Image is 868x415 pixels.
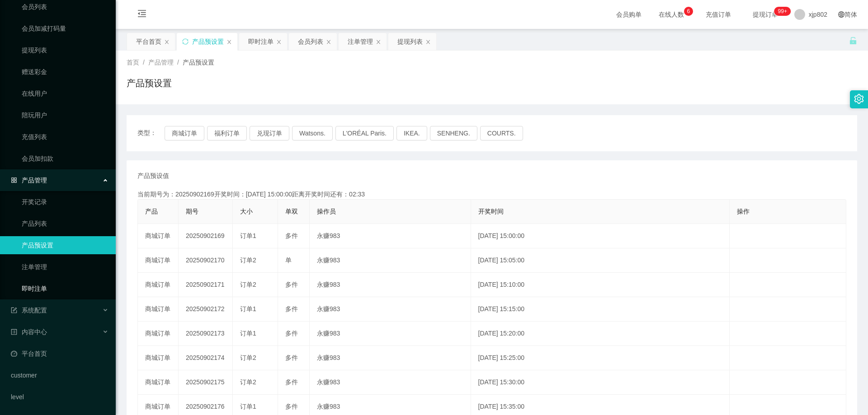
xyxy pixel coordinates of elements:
[11,329,17,335] i: 图标: profile
[183,59,214,66] span: 产品预设置
[285,208,298,215] span: 单双
[177,59,179,66] span: /
[250,126,289,140] button: 兑现订单
[186,208,198,215] span: 期号
[127,76,172,90] h1: 产品预设置
[138,224,179,248] td: 商城订单
[240,378,256,386] span: 订单2
[471,248,730,273] td: [DATE] 15:05:00
[138,370,179,395] td: 商城订单
[11,388,108,406] a: level
[292,126,333,140] button: Watsons.
[11,307,17,313] i: 图标: form
[179,346,233,370] td: 20250902174
[165,126,204,140] button: 商城订单
[22,236,108,254] a: 产品预设置
[425,39,431,45] i: 图标: close
[348,33,373,50] div: 注单管理
[22,128,108,146] a: 充值列表
[192,33,224,50] div: 产品预设置
[737,208,750,215] span: 操作
[240,403,256,410] span: 订单1
[285,256,292,264] span: 单
[478,208,504,215] span: 开奖时间
[11,366,108,384] a: customer
[430,126,477,140] button: SENHENG.
[326,39,331,45] i: 图标: close
[310,224,471,248] td: 永赚983
[179,273,233,297] td: 20250902171
[207,126,247,140] button: 福利订单
[285,354,298,361] span: 多件
[182,38,189,45] i: 图标: sync
[240,208,253,215] span: 大小
[137,190,846,199] div: 当前期号为：20250902169开奖时间：[DATE] 15:00:00距离开奖时间还有：02:33
[179,248,233,273] td: 20250902170
[22,41,108,59] a: 提现列表
[137,171,169,181] span: 产品预设值
[310,346,471,370] td: 永赚983
[22,106,108,124] a: 陪玩用户
[376,39,381,45] i: 图标: close
[285,232,298,239] span: 多件
[248,33,274,50] div: 即时注单
[179,297,233,322] td: 20250902172
[854,94,864,104] i: 图标: setting
[137,126,165,140] span: 类型：
[701,11,736,18] span: 充值订单
[164,39,170,45] i: 图标: close
[179,224,233,248] td: 20250902169
[310,273,471,297] td: 永赚983
[226,39,232,45] i: 图标: close
[774,7,791,16] sup: 253
[240,330,256,337] span: 订单1
[148,59,174,66] span: 产品管理
[285,378,298,386] span: 多件
[654,11,689,18] span: 在线人数
[11,345,108,363] a: 图标: dashboard平台首页
[240,281,256,288] span: 订单2
[11,177,17,183] i: 图标: appstore-o
[471,346,730,370] td: [DATE] 15:25:00
[22,149,108,168] a: 会员加扣款
[285,330,298,337] span: 多件
[22,214,108,233] a: 产品列表
[138,297,179,322] td: 商城订单
[310,248,471,273] td: 永赚983
[471,370,730,395] td: [DATE] 15:30:00
[684,7,693,16] sup: 6
[22,84,108,103] a: 在线用户
[480,126,523,140] button: COURTS.
[11,307,47,314] span: 系统配置
[22,193,108,211] a: 开奖记录
[240,305,256,312] span: 订单1
[11,328,47,336] span: 内容中心
[310,370,471,395] td: 永赚983
[179,370,233,395] td: 20250902175
[127,0,157,29] i: 图标: menu-fold
[22,19,108,37] a: 会员加减打码量
[396,126,427,140] button: IKEA.
[310,297,471,322] td: 永赚983
[240,354,256,361] span: 订单2
[240,256,256,264] span: 订单2
[285,403,298,410] span: 多件
[179,322,233,346] td: 20250902173
[22,63,108,81] a: 赠送彩金
[310,322,471,346] td: 永赚983
[471,297,730,322] td: [DATE] 15:15:00
[285,305,298,312] span: 多件
[138,346,179,370] td: 商城订单
[838,11,844,18] i: 图标: global
[143,59,145,66] span: /
[397,33,423,50] div: 提现列表
[22,280,108,298] a: 即时注单
[145,208,158,215] span: 产品
[471,273,730,297] td: [DATE] 15:10:00
[11,177,47,184] span: 产品管理
[849,37,857,45] i: 图标: unlock
[471,224,730,248] td: [DATE] 15:00:00
[471,322,730,346] td: [DATE] 15:20:00
[138,273,179,297] td: 商城订单
[240,232,256,239] span: 订单1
